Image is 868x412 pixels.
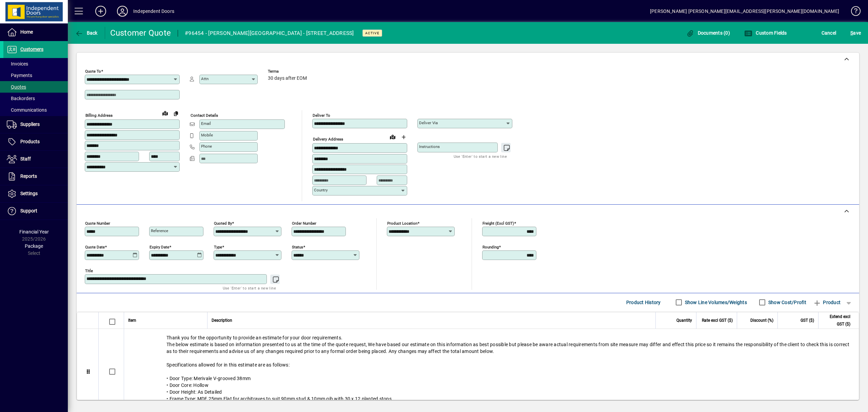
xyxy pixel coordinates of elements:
div: #96454 - [PERSON_NAME][GEOGRAPHIC_DATA] - [STREET_ADDRESS] [185,28,354,39]
span: Discount (%) [750,317,773,324]
span: Support [20,208,37,213]
a: Backorders [3,93,68,104]
span: Terms [268,69,309,74]
span: Quotes [7,84,26,90]
button: Product [810,296,844,308]
span: Quantity [676,317,692,324]
mat-label: Deliver To [313,113,330,118]
mat-label: Deliver via [419,120,438,125]
a: Products [3,133,68,150]
a: Quotes [3,81,68,93]
div: [PERSON_NAME] [PERSON_NAME][EMAIL_ADDRESS][PERSON_NAME][DOMAIN_NAME] [650,6,839,17]
mat-label: Order number [292,221,316,225]
button: Save [849,27,863,39]
button: Back [73,27,99,39]
span: Payments [7,73,32,78]
span: Product [813,297,841,308]
mat-label: Type [214,244,222,249]
mat-label: Quote To [85,69,101,74]
button: Add [90,5,112,17]
button: Cancel [820,27,838,39]
button: Documents (0) [684,27,732,39]
a: Staff [3,151,68,168]
a: View on map [387,131,398,142]
span: GST ($) [801,317,814,324]
label: Show Cost/Profit [767,299,806,306]
span: Cancel [822,27,836,38]
button: Profile [112,5,133,17]
span: Rate excl GST ($) [702,317,733,324]
span: ave [850,27,861,38]
button: Copy to Delivery address [171,108,181,119]
mat-label: Instructions [419,144,440,149]
mat-label: Quoted by [214,221,232,225]
span: Active [365,31,379,35]
span: Products [20,139,40,144]
a: Reports [3,168,68,185]
mat-label: Mobile [201,133,213,137]
span: S [850,30,853,36]
span: Package [25,243,43,249]
span: Extend excl GST ($) [823,313,850,328]
span: Back [75,30,98,36]
a: Home [3,24,68,41]
span: Staff [20,156,31,162]
a: Invoices [3,58,68,70]
span: Reports [20,173,37,179]
mat-label: Attn [201,76,209,81]
button: Custom Fields [743,27,789,39]
mat-label: Reference [151,228,168,233]
button: Choose address [398,132,409,143]
span: Description [212,317,232,324]
a: Suppliers [3,116,68,133]
a: Knowledge Base [846,1,860,23]
mat-label: Country [314,188,328,192]
span: Custom Fields [744,30,787,36]
mat-hint: Use 'Enter' to start a new line [223,284,276,292]
mat-label: Email [201,121,211,126]
label: Show Line Volumes/Weights [684,299,747,306]
span: Settings [20,191,38,196]
span: Financial Year [19,229,49,235]
span: Product History [626,297,661,308]
mat-label: Quote date [85,244,105,249]
mat-label: Title [85,268,93,273]
a: Settings [3,185,68,202]
mat-label: Quote number [85,221,110,225]
span: Communications [7,107,47,113]
mat-label: Phone [201,144,212,149]
mat-label: Freight (excl GST) [482,221,514,225]
span: Home [20,29,33,35]
app-page-header-button: Back [68,27,105,39]
span: 30 days after EOM [268,76,307,81]
span: Suppliers [20,121,40,127]
mat-label: Status [292,244,303,249]
span: Documents (0) [686,30,730,36]
span: Customers [20,46,43,52]
a: View on map [160,108,171,118]
span: Backorders [7,96,35,101]
div: Independent Doors [133,6,174,17]
span: Invoices [7,61,28,67]
span: Item [128,317,136,324]
a: Support [3,203,68,220]
button: Product History [624,296,664,308]
mat-hint: Use 'Enter' to start a new line [454,152,507,160]
a: Payments [3,70,68,81]
mat-label: Product location [387,221,417,225]
div: Customer Quote [110,27,171,38]
mat-label: Expiry date [150,244,169,249]
a: Communications [3,104,68,116]
mat-label: Rounding [482,244,499,249]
